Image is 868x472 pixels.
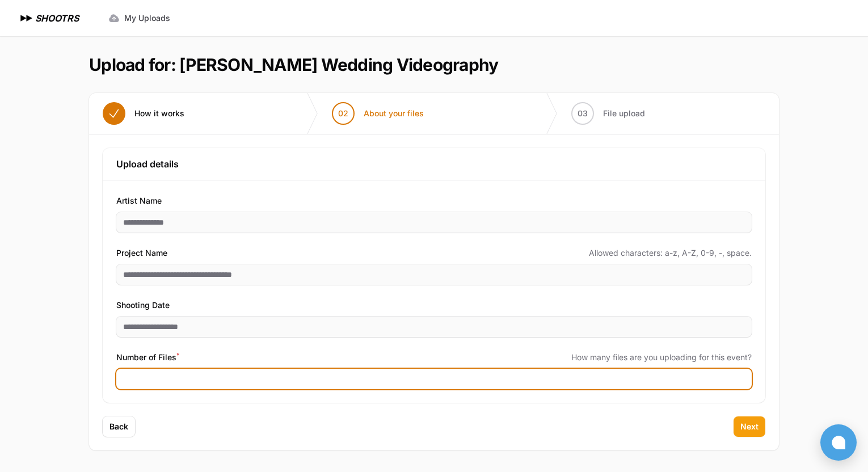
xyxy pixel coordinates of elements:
[318,93,437,134] button: 02 About your files
[35,11,79,25] h1: SHOOTRS
[116,194,162,208] span: Artist Name
[589,247,752,259] span: Allowed characters: a-z, A-Z, 0-9, -, space.
[134,108,184,119] span: How it works
[820,424,857,461] button: Open chat window
[364,108,424,119] span: About your files
[18,11,79,25] a: SHOOTRS SHOOTRS
[734,416,765,437] button: Next
[571,352,752,363] span: How many files are you uploading for this event?
[109,421,128,432] span: Back
[558,93,659,134] button: 03 File upload
[102,8,177,28] a: My Uploads
[18,11,35,25] img: SHOOTRS
[124,12,170,24] span: My Uploads
[103,416,135,437] button: Back
[338,108,348,119] span: 02
[116,298,170,312] span: Shooting Date
[740,421,759,432] span: Next
[578,108,588,119] span: 03
[89,93,198,134] button: How it works
[116,351,179,364] span: Number of Files
[116,246,167,260] span: Project Name
[89,54,498,75] h1: Upload for: [PERSON_NAME] Wedding Videography
[603,108,645,119] span: File upload
[116,157,752,171] h3: Upload details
